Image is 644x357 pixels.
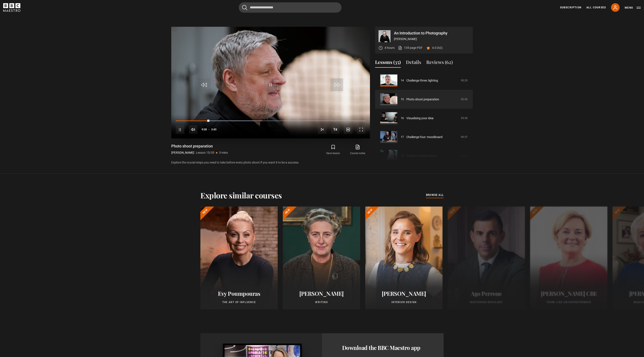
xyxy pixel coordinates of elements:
[176,120,365,121] div: Progress Bar
[344,125,352,134] button: Captions
[346,144,370,156] a: Course notes
[432,46,443,50] p: 4.0 (62)
[560,6,581,9] a: Subscription
[530,207,607,309] a: [PERSON_NAME] CBE Think Like an Entrepreneur New
[535,300,602,304] p: Think Like an Entrepreneur
[406,78,438,83] a: Challenge three: lighting
[426,193,444,198] a: browse all
[370,300,437,304] p: Interior Design
[535,290,602,297] h2: [PERSON_NAME] CBE
[200,207,278,309] a: Evy Poumpouras The Art of Influence New
[406,135,443,139] a: Challenge four: moodboard
[375,59,401,68] button: Lessons (35)
[189,125,197,134] button: Mute
[370,290,437,297] h2: [PERSON_NAME]
[200,191,282,200] h2: Explore similar courses
[394,37,469,41] p: [PERSON_NAME]
[288,290,355,297] h2: [PERSON_NAME]
[406,97,439,102] a: Photo shoot preparation
[365,207,443,309] a: [PERSON_NAME] Interior Design New
[171,144,228,149] h1: Photo shoot preparation
[318,125,326,134] button: Next Lesson
[3,3,20,12] svg: BBC Maestro
[406,59,421,68] button: Details
[288,300,355,304] p: Writing
[398,46,423,50] a: 135 page PDF
[206,290,273,297] h2: Evy Poumpouras
[202,126,207,133] span: 0:28
[209,128,210,131] span: -
[625,6,641,10] button: Toggle navigation
[448,207,525,309] a: Ago Perrone Mastering Mixology New
[171,160,370,165] p: Explore the crucial steps you need to take before every photo shoot if you want it to be a success.
[342,344,424,352] h3: Download the BBC Maestro app
[385,46,395,50] p: 4 hours
[242,5,247,10] button: Submit the search query
[586,6,606,9] a: All Courses
[206,300,273,304] p: The Art of Influence
[219,150,228,155] p: 3 mins
[196,150,214,155] p: Lesson 15/35
[171,27,370,138] video-js: Video Player
[321,144,345,156] button: Save lesson
[239,2,341,13] input: Search
[171,150,194,155] p: [PERSON_NAME]
[176,125,184,134] button: Pause
[453,290,520,297] h2: Ago Perrone
[283,207,360,309] a: [PERSON_NAME] Writing New
[357,125,365,134] button: Fullscreen
[394,31,469,35] p: An Introduction to Photography
[406,116,434,120] a: Visualising your idea
[453,300,520,304] p: Mastering Mixology
[211,126,216,133] span: 2:43
[331,125,340,134] button: Playback Rate
[426,193,444,197] span: browse all
[426,59,453,68] button: Reviews (62)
